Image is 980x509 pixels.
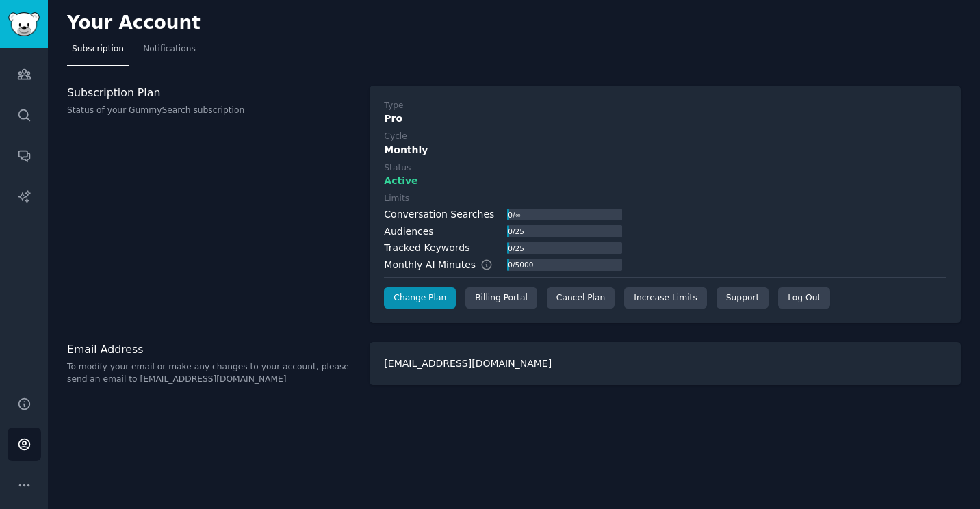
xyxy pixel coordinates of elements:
[384,258,506,272] div: Monthly AI Minutes
[67,361,355,385] p: To modify your email or make any changes to your account, please send an email to [EMAIL_ADDRESS]...
[138,38,201,66] a: Notifications
[624,287,707,309] a: Increase Limits
[67,86,355,100] h3: Subscription Plan
[8,12,40,36] img: GummySearch logo
[384,100,403,112] div: Type
[67,38,129,66] a: Subscription
[507,209,522,221] div: 0 / ∞
[370,342,961,385] div: [EMAIL_ADDRESS][DOMAIN_NAME]
[384,143,946,157] div: Monthly
[67,12,201,34] h2: Your Account
[384,224,433,239] div: Audiences
[384,131,407,143] div: Cycle
[384,287,456,309] a: Change Plan
[507,225,526,237] div: 0 / 25
[507,242,526,254] div: 0 / 25
[465,287,537,309] div: Billing Portal
[384,162,411,174] div: Status
[67,105,355,117] p: Status of your GummySearch subscription
[384,174,417,188] span: Active
[72,43,124,55] span: Subscription
[384,112,946,126] div: Pro
[507,259,534,271] div: 0 / 5000
[384,241,469,255] div: Tracked Keywords
[778,287,830,309] div: Log Out
[384,207,494,222] div: Conversation Searches
[143,43,196,55] span: Notifications
[547,287,615,309] div: Cancel Plan
[67,342,355,356] h3: Email Address
[384,193,409,205] div: Limits
[717,287,769,309] a: Support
